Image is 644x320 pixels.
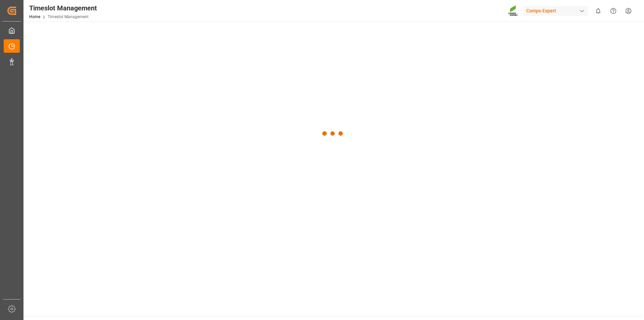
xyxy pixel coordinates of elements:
[591,3,606,18] button: show 0 new notifications
[29,3,97,13] div: Timeslot Management
[29,14,40,19] a: Home
[508,5,519,17] img: Screenshot%202023-09-29%20at%2010.02.21.png_1712312052.png
[524,6,588,16] div: Compo Expert
[524,4,591,17] button: Compo Expert
[606,3,621,18] button: Help Center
